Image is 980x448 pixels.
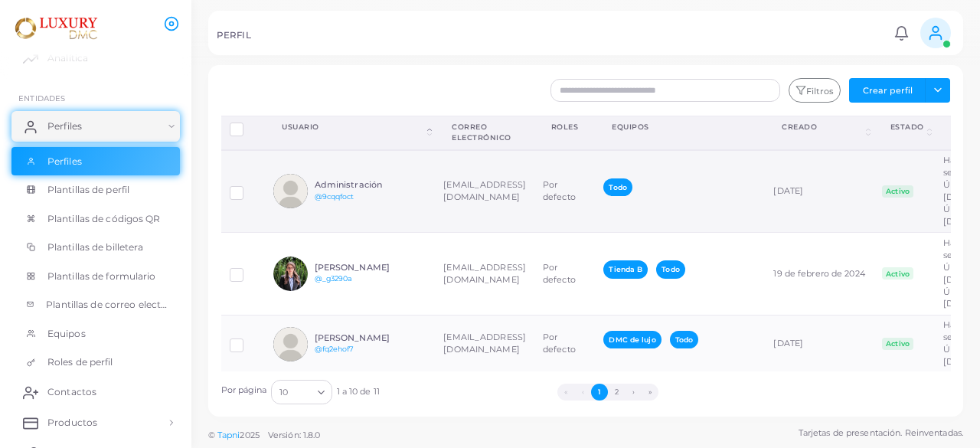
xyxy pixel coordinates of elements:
[443,262,526,285] font: [EMAIL_ADDRESS][DOMAIN_NAME]
[886,270,910,278] font: Activo
[46,299,191,310] font: Plantillas de correo electrónico
[282,123,319,131] font: Usuario
[773,338,803,348] font: [DATE]
[543,179,576,202] font: Por defecto
[221,384,267,395] font: Por página
[11,111,180,142] a: Perfiles
[337,386,380,397] font: 1 a 10 de 11
[551,123,579,131] font: Roles
[273,174,308,208] img: avatar
[598,388,601,396] font: 1
[443,332,526,355] font: [EMAIL_ADDRESS][DOMAIN_NAME]
[625,384,642,401] button: Go to next page
[789,78,841,103] button: Filtros
[608,384,625,401] button: Go to page 2
[609,335,655,344] font: DMC de lujo
[208,430,215,440] font: ©
[591,384,608,401] button: Ir a la página 1
[543,262,576,285] font: Por defecto
[217,30,251,41] font: PERFIL
[221,116,266,150] th: Selección de filas
[11,204,180,234] a: Plantillas de códigos QR
[315,192,354,201] a: @9cqqfoct
[773,268,864,279] font: 19 de febrero de 2024
[11,175,180,204] a: Plantillas de perfil
[609,183,626,191] font: Todo
[47,270,156,282] font: Plantillas de formulario
[14,15,99,43] img: logo
[18,93,65,103] font: ENTIDADES
[11,377,180,407] a: Contactos
[11,233,180,262] a: Plantillas de billetera
[217,430,240,440] a: Tapni
[47,241,144,253] font: Plantillas de billetera
[271,380,332,404] div: Buscar opción
[890,123,924,131] font: Estado
[268,430,321,440] font: Versión: 1.8.0
[11,290,180,319] a: Plantillas de correo electrónico
[315,262,390,273] font: [PERSON_NAME]
[443,179,526,202] font: [EMAIL_ADDRESS][DOMAIN_NAME]
[612,123,649,131] font: Equipos
[315,179,383,190] font: Administración
[11,43,180,74] a: Analítica
[675,335,693,344] font: Todo
[886,339,910,348] font: Activo
[47,213,161,224] font: Plantillas de códigos QR
[799,427,963,438] font: Tarjetas de presentación. Reinventadas.
[11,407,180,438] a: Productos
[273,257,308,291] img: avatar
[11,319,180,348] a: Equipos
[543,332,576,355] font: Por defecto
[609,265,642,273] font: Tienda B
[289,384,312,401] input: Buscar opción
[806,86,834,96] font: Filtros
[315,332,390,343] font: [PERSON_NAME]
[11,348,180,377] a: Roles de perfil
[642,384,658,401] button: Go to last page
[315,345,354,353] a: @fq2ehof7
[47,52,88,64] font: Analítica
[47,155,82,167] font: Perfiles
[782,123,817,131] font: Creado
[315,274,353,283] a: @_g3290a
[11,147,180,176] a: Perfiles
[47,356,113,368] font: Roles de perfil
[240,430,259,440] font: 2025
[886,187,910,195] font: Activo
[661,265,679,273] font: Todo
[863,85,913,96] font: Crear perfil
[279,387,288,397] font: 10
[452,123,511,142] font: Correo electrónico
[11,262,180,291] a: Plantillas de formulario
[47,328,86,339] font: Equipos
[47,386,96,397] font: Contactos
[273,327,308,361] img: avatar
[380,384,836,401] ul: Paginación
[47,184,129,195] font: Plantillas de perfil
[47,120,82,132] font: Perfiles
[849,78,926,103] button: Crear perfil
[47,417,97,428] font: Productos
[773,185,803,196] font: [DATE]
